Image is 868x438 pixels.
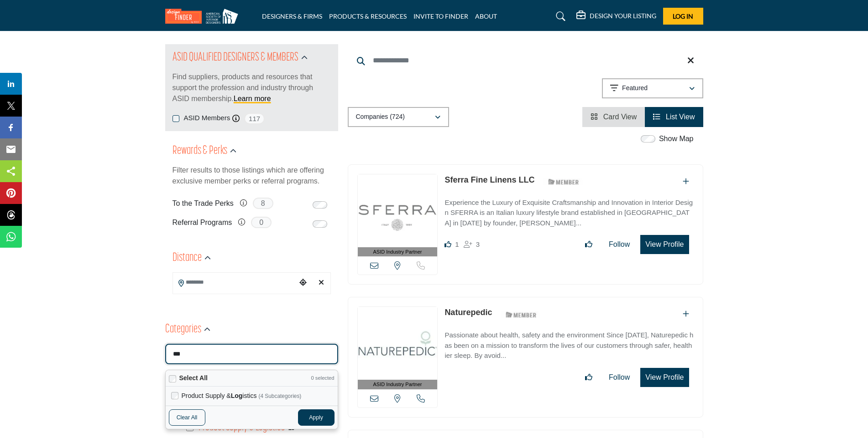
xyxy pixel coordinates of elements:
[640,235,689,254] button: View Profile
[173,214,232,230] label: Referral Programs
[582,107,645,127] li: Card View
[169,409,205,426] button: Clear All
[296,273,310,293] div: Choose your current location
[622,84,648,93] p: Featured
[173,50,298,66] h2: ASID QUALIFIED DESIGNERS & MEMBERS
[444,198,693,229] p: Experience the Luxury of Exquisite Craftsmanship and Innovation in Interior Design SFERRA is an I...
[602,78,703,98] button: Featured
[476,240,480,248] span: 3
[464,239,480,250] div: Followers
[173,143,227,159] h2: Rewards & Perks
[603,368,636,387] button: Follow
[683,178,689,185] a: Add To List
[173,115,179,122] input: ASID Members checkbox
[653,113,695,121] a: View List
[313,201,327,209] input: Switch to To the Trade Perks
[413,12,468,20] a: INVITE TO FINDER
[603,235,636,254] button: Follow
[579,235,598,254] button: Like listing
[590,12,656,20] h5: DESIGN YOUR LISTING
[543,176,584,188] img: ASID Members Badge Icon
[358,174,438,247] img: Sferra Fine Linens LLC
[356,112,405,122] p: Companies (724)
[373,381,422,388] span: ASID Industry Partner
[329,12,407,20] a: PRODUCTS & RESOURCES
[666,113,695,121] span: List View
[444,241,451,248] i: Like
[444,325,693,361] a: Passionate about health, safety and the environment Since [DATE], Naturepedic has been on a missi...
[165,9,243,24] img: Site Logo
[173,250,202,266] h2: Distance
[262,12,322,20] a: DESIGNERS & FIRMS
[165,321,201,338] h2: Categories
[547,9,571,24] a: Search
[313,220,327,228] input: Switch to Referral Programs
[358,307,438,380] img: Naturepedic
[444,330,693,361] p: Passionate about health, safety and the environment Since [DATE], Naturepedic has been on a missi...
[311,374,335,382] span: 0 selected
[244,113,265,124] span: 117
[173,165,331,187] p: Filter results to those listings which are offering exclusive member perks or referral programs.
[444,174,534,186] p: Sferra Fine Linens LLC
[591,113,637,121] a: View Card
[673,12,693,20] span: Log In
[444,175,534,184] a: Sferra Fine Linens LLC
[298,409,335,426] button: Apply
[501,309,542,320] img: ASID Members Badge Icon
[373,248,422,256] span: ASID Industry Partner
[173,71,331,104] p: Find suppliers, products and resources that support the profession and industry through ASID memb...
[251,217,272,228] span: 0
[645,107,703,127] li: List View
[603,113,637,121] span: Card View
[663,8,703,25] button: Log In
[253,198,273,209] span: 8
[179,373,208,383] label: Select All
[659,133,694,144] label: Show Map
[579,368,598,387] button: Like listing
[455,240,459,248] span: 1
[475,12,497,20] a: ABOUT
[314,273,328,293] div: Clear search location
[576,11,656,22] div: DESIGN YOUR LISTING
[683,310,689,318] a: Add To List
[348,50,703,71] input: Search Keyword
[258,393,301,399] span: (4 subcategories)
[444,306,492,319] p: Naturepedic
[444,308,492,317] a: Naturepedic
[234,95,271,102] a: Learn more
[348,107,449,127] button: Companies (724)
[184,113,230,123] label: ASID Members
[358,174,438,257] a: ASID Industry Partner
[165,344,338,364] input: Search Category
[182,390,332,402] label: Product Supply & istics
[231,392,243,399] strong: Log
[173,273,296,291] input: Search Location
[358,307,438,389] a: ASID Industry Partner
[444,192,693,229] a: Experience the Luxury of Exquisite Craftsmanship and Innovation in Interior Design SFERRA is an I...
[640,368,689,387] button: View Profile
[173,195,234,211] label: To the Trade Perks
